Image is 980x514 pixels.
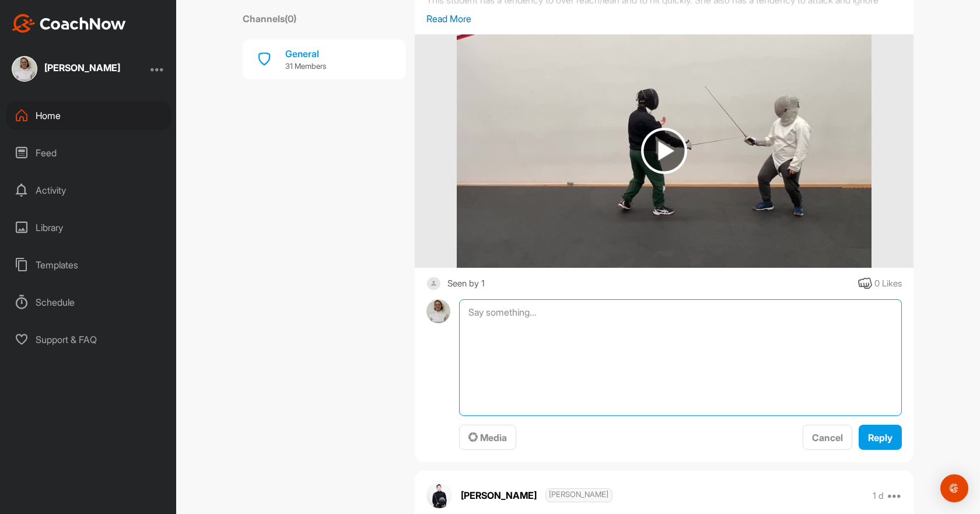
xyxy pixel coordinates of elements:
span: Reply [868,432,892,443]
img: square_default-ef6cabf814de5a2bf16c804365e32c732080f9872bdf737d349900a9daf73cf9.png [426,277,441,291]
button: Reply [859,425,902,450]
div: Feed [6,138,171,167]
img: avatar [426,299,450,323]
div: 0 Likes [874,277,902,291]
div: Library [6,213,171,242]
span: Media [468,432,507,443]
img: CoachNow [12,14,126,33]
span: [PERSON_NAME] [545,488,612,502]
p: 1 d [873,490,884,502]
p: [PERSON_NAME] [461,488,612,502]
div: Open Intercom Messenger [940,474,968,502]
button: Media [459,425,516,450]
div: Seen by 1 [447,277,485,291]
div: Support & FAQ [6,325,171,354]
img: media [457,34,871,268]
div: Schedule [6,288,171,317]
div: General [285,47,326,61]
span: Cancel [812,432,843,443]
div: Home [6,101,171,130]
img: play [641,128,687,174]
img: square_a6a7cc6cb08069d528b072ba96933b62.jpg [12,56,37,82]
p: Read More [426,12,902,26]
div: Activity [6,176,171,205]
img: avatar [426,482,452,508]
p: 31 Members [285,61,326,72]
div: [PERSON_NAME] [44,63,120,72]
button: Cancel [803,425,852,450]
div: Templates [6,250,171,279]
label: Channels ( 0 ) [243,12,296,26]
